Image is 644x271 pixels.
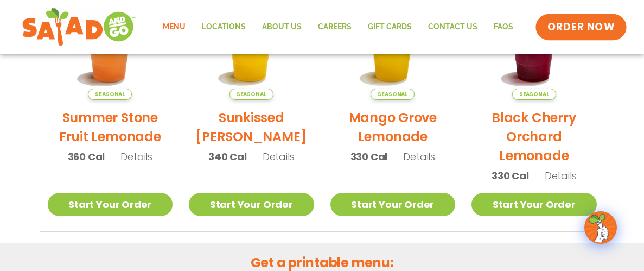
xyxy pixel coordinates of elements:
[48,108,173,146] h2: Summer Stone Fruit Lemonade
[330,108,456,146] h2: Mango Grove Lemonade
[360,15,420,40] a: GIFT CARDS
[229,89,273,100] span: Seasonal
[471,193,597,216] a: Start Your Order
[545,169,577,182] span: Details
[68,149,105,164] span: 360 Cal
[535,14,627,40] a: ORDER NOW
[194,15,254,40] a: Locations
[263,150,295,163] span: Details
[254,15,310,40] a: About Us
[585,212,616,243] img: wpChatIcon
[471,108,597,165] h2: Black Cherry Orchard Lemonade
[547,20,615,34] span: ORDER NOW
[208,149,247,164] span: 340 Cal
[189,108,314,146] h2: Sunkissed [PERSON_NAME]
[420,15,486,40] a: Contact Us
[371,89,415,100] span: Seasonal
[403,150,435,163] span: Details
[350,149,388,164] span: 330 Cal
[155,15,521,40] nav: Menu
[88,89,132,100] span: Seasonal
[310,15,360,40] a: Careers
[486,15,521,40] a: FAQs
[155,15,194,40] a: Menu
[48,193,173,216] a: Start Your Order
[22,5,136,49] img: new-SAG-logo-768×292
[492,168,529,183] span: 330 Cal
[120,150,152,163] span: Details
[512,89,556,100] span: Seasonal
[189,193,314,216] a: Start Your Order
[330,193,456,216] a: Start Your Order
